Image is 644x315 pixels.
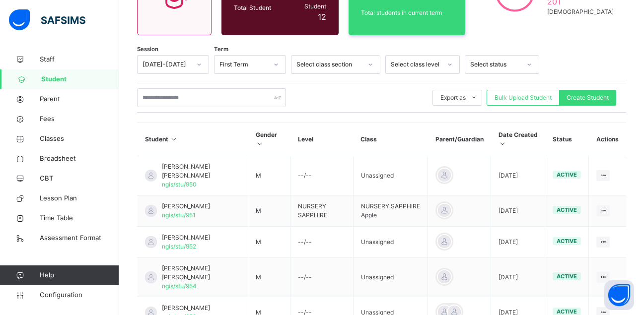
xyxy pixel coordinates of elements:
i: Sort in Ascending Order [170,135,178,143]
span: Export as [440,93,466,102]
td: [DATE] [491,227,545,258]
th: Actions [589,123,626,156]
td: [DATE] [491,156,545,195]
td: [DATE] [491,258,545,297]
th: Student [138,123,248,156]
i: Sort in Ascending Order [256,140,264,147]
span: ngis/stu/952 [162,243,196,250]
span: [PERSON_NAME] [162,304,210,313]
i: Sort in Ascending Order [499,140,507,147]
td: M [248,258,290,297]
span: Lesson Plan [40,193,119,203]
td: NURSERY SAPPHIRE Apple [353,195,428,227]
span: Create Student [567,93,609,102]
span: [DEMOGRAPHIC_DATA] [547,7,614,16]
div: Select class level [391,60,441,69]
span: 12 [318,12,326,22]
th: Date Created [491,123,545,156]
span: active [557,206,577,213]
span: Help [40,270,119,280]
span: Session [137,45,158,54]
span: active [557,238,577,245]
span: Time Table [40,213,119,223]
td: --/-- [290,258,354,297]
td: M [248,227,290,258]
div: Select status [470,60,521,69]
button: Open asap [604,280,634,310]
th: Parent/Guardian [428,123,491,156]
span: Parent [40,94,119,104]
img: safsims [9,9,85,30]
span: [PERSON_NAME] [PERSON_NAME] [162,264,240,282]
span: [PERSON_NAME] [162,202,210,211]
span: active [557,273,577,280]
span: Fees [40,114,119,124]
td: Unassigned [353,156,428,195]
span: [PERSON_NAME] [162,233,210,242]
div: [DATE]-[DATE] [143,60,191,69]
span: Bulk Upload Student [495,93,552,102]
th: Class [353,123,428,156]
td: M [248,195,290,227]
div: Select class section [296,60,362,69]
td: [DATE] [491,195,545,227]
span: Classes [40,134,119,144]
th: Status [545,123,589,156]
span: Assessment Format [40,233,119,243]
td: Unassigned [353,227,428,258]
span: Broadsheet [40,154,119,164]
span: active [557,308,577,315]
span: Total students in current term [361,8,453,17]
td: M [248,156,290,195]
span: ngis/stu/951 [162,211,196,219]
span: [PERSON_NAME] [PERSON_NAME] [162,162,240,180]
span: CBT [40,174,119,184]
span: ngis/stu/954 [162,282,197,290]
span: ngis/stu/950 [162,181,197,188]
span: active [557,171,577,178]
th: Gender [248,123,290,156]
span: Configuration [40,290,119,300]
td: NURSERY SAPPHIRE [290,195,354,227]
span: Term [214,45,228,54]
td: --/-- [290,227,354,258]
div: Total Student [231,1,274,15]
td: Unassigned [353,258,428,297]
div: First Term [219,60,268,69]
th: Level [290,123,354,156]
span: Student [41,74,119,84]
td: --/-- [290,156,354,195]
span: Staff [40,55,119,64]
